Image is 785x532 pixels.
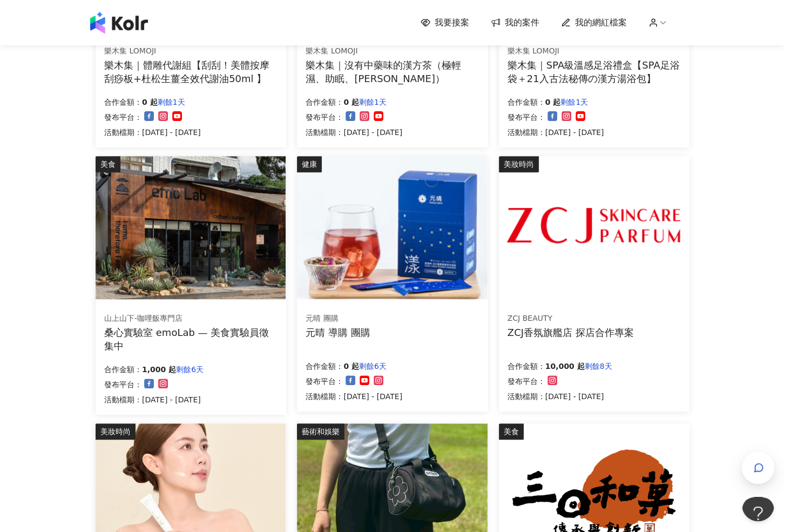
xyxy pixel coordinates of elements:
[507,360,545,373] p: 合作金額：
[104,393,204,406] p: 活動檔期：[DATE] - [DATE]
[104,313,277,324] div: 山上山下-咖哩飯專門店
[297,423,344,440] div: 藝術和娛樂
[297,156,487,299] img: 漾漾神｜活力莓果康普茶沖泡粉
[142,96,158,109] p: 0 起
[306,375,343,388] p: 發布平台：
[359,96,387,109] p: 剩餘1天
[507,96,545,109] p: 合作金額：
[104,111,142,124] p: 發布平台：
[499,156,539,172] div: 美妝時尚
[491,17,539,29] a: 我的案件
[435,17,469,29] span: 我要接案
[104,378,142,391] p: 發布平台：
[507,126,604,139] p: 活動檔期：[DATE] - [DATE]
[507,390,612,403] p: 活動檔期：[DATE] - [DATE]
[742,497,774,529] iframe: Toggle Customer Support
[142,363,176,376] p: 1,000 起
[507,326,634,339] div: ZCJ香氛旗艦店 探店合作專案
[499,156,689,299] img: ZCJ香氛旗艦店 探店
[507,111,545,124] p: 發布平台：
[104,326,278,353] div: 桑心實驗室 emoLab — 美食實驗員徵集中
[176,363,204,376] p: 剩餘6天
[96,423,136,440] div: 美妝時尚
[306,126,402,139] p: 活動檔期：[DATE] - [DATE]
[507,58,681,85] div: 樂木集｜SPA級溫感足浴禮盒【SPA足浴袋＋21入古法秘傳の漢方湯浴包】
[306,96,343,109] p: 合作金額：
[343,96,359,109] p: 0 起
[343,360,359,373] p: 0 起
[96,156,286,299] img: 情緒食光實驗計畫
[306,326,370,339] div: 元晴 導購 團購
[505,17,539,29] span: 我的案件
[104,58,278,85] div: 樂木集｜體雕代謝組【刮刮！美體按摩刮痧板+杜松生薑全效代謝油50ml 】
[306,390,402,403] p: 活動檔期：[DATE] - [DATE]
[545,96,561,109] p: 0 起
[306,313,370,324] div: 元晴 團購
[585,360,612,373] p: 剩餘8天
[575,17,627,29] span: 我的網紅檔案
[306,360,343,373] p: 合作金額：
[104,363,142,376] p: 合作金額：
[96,156,120,172] div: 美食
[306,58,479,85] div: 樂木集｜沒有中藥味的漢方茶（極輕濕、助眠、[PERSON_NAME]）
[507,375,545,388] p: 發布平台：
[359,360,387,373] p: 剩餘6天
[306,111,343,124] p: 發布平台：
[90,12,148,33] img: logo
[104,126,201,139] p: 活動檔期：[DATE] - [DATE]
[104,96,142,109] p: 合作金額：
[507,313,634,324] div: ZCJ BEAUTY
[545,360,585,373] p: 10,000 起
[297,156,322,172] div: 健康
[560,96,588,109] p: 剩餘1天
[421,17,469,29] a: 我要接案
[507,46,680,57] div: 樂木集 LOMOJI
[158,96,185,109] p: 剩餘1天
[104,46,277,57] div: 樂木集 LOMOJI
[499,423,524,440] div: 美食
[306,46,478,57] div: 樂木集 LOMOJI
[561,17,627,29] a: 我的網紅檔案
